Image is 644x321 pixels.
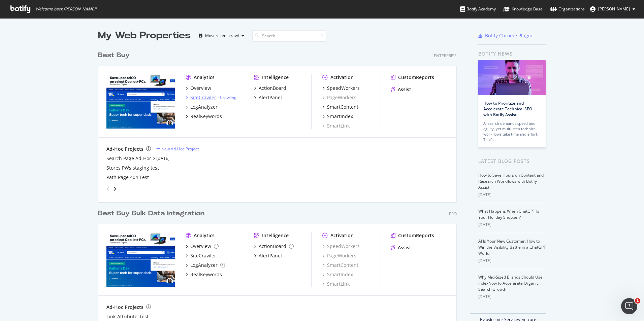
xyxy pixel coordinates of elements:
[398,232,434,239] div: CustomReports
[621,298,637,314] iframe: Intercom live chat
[434,53,457,59] div: Enterprise
[322,85,360,92] a: SpeedWorkers
[98,29,191,42] div: My Web Properties
[478,32,533,39] a: Botify Chrome Plugin
[186,243,219,250] a: Overview
[322,281,350,287] a: SmartLink
[598,6,630,12] span: Courtney Beyer
[460,6,496,12] div: Botify Academy
[205,34,239,38] div: Most recent crawl
[478,294,546,300] div: [DATE]
[391,244,411,251] a: Assist
[322,243,360,250] a: SpeedWorkers
[327,104,358,110] div: SmartContent
[106,304,143,311] div: Ad-Hoc Projects
[322,271,353,278] a: SmartIndex
[262,74,289,81] div: Intelligence
[478,192,546,198] div: [DATE]
[254,252,282,259] a: AlertPanel
[190,243,211,250] div: Overview
[98,209,207,218] a: Best Buy Bulk Data Integration
[635,298,640,304] span: 1
[478,238,546,256] a: AI Is Your New Customer: How to Win the Visibility Battle in a ChatGPT World
[220,95,236,100] a: Crawling
[259,252,282,259] div: AlertPanel
[259,85,286,92] div: ActionBoard
[391,86,411,93] a: Assist
[35,6,96,12] span: Welcome back, [PERSON_NAME] !
[194,74,215,81] div: Analytics
[327,113,353,120] div: SmartIndex
[186,104,218,110] a: LogAnalyzer
[190,85,211,92] div: Overview
[190,271,222,278] div: RealKeywords
[106,174,149,181] a: Path Page 404 Test
[322,122,350,129] a: SmartLink
[322,252,356,259] a: PageWorkers
[330,74,354,81] div: Activation
[322,262,358,269] a: SmartContent
[106,74,175,129] img: bestbuy.com
[104,183,112,194] div: angle-left
[186,252,216,259] a: SiteCrawler
[478,274,543,292] a: Why Mid-Sized Brands Should Use IndexNow to Accelerate Organic Search Growth
[550,6,585,12] div: Organizations
[252,30,326,42] input: Search
[585,4,641,14] button: [PERSON_NAME]
[106,232,175,287] img: www.bestbuysecondary.com
[449,211,457,217] div: Pro
[190,94,216,101] div: SiteCrawler
[503,6,543,12] div: Knowledge Base
[485,32,533,39] div: Botify Chrome Plugin
[98,50,130,60] div: Best Buy
[391,232,434,239] a: CustomReports
[322,94,356,101] a: PageWorkers
[330,232,354,239] div: Activation
[161,146,199,152] div: New Ad-Hoc Project
[483,121,541,142] div: AI search demands speed and agility, yet multi-step technical workflows take time and effort. Tha...
[254,94,282,101] a: AlertPanel
[478,258,546,264] div: [DATE]
[190,252,216,259] div: SiteCrawler
[106,165,159,171] a: Stores PWs staging test
[478,172,544,190] a: How to Save Hours on Content and Research Workflows with Botify Assist
[186,94,236,101] a: SiteCrawler- Crawling
[98,209,204,218] div: Best Buy Bulk Data Integration
[259,243,286,250] div: ActionBoard
[478,50,546,58] div: Botify news
[106,146,143,152] div: Ad-Hoc Projects
[194,232,215,239] div: Analytics
[190,262,218,269] div: LogAnalyzer
[190,113,222,120] div: RealKeywords
[398,86,411,93] div: Assist
[398,74,434,81] div: CustomReports
[478,208,539,220] a: What Happens When ChatGPT Is Your Holiday Shopper?
[218,95,236,100] div: -
[112,185,117,192] div: angle-right
[254,243,294,250] a: ActionBoard
[106,155,152,162] a: Search Page Ad-Hoc
[322,113,353,120] a: SmartIndex
[478,60,546,95] img: How to Prioritize and Accelerate Technical SEO with Botify Assist
[478,222,546,228] div: [DATE]
[190,104,218,110] div: LogAnalyzer
[106,313,149,320] a: Link-Attribute-Test
[156,146,199,152] a: New Ad-Hoc Project
[259,94,282,101] div: AlertPanel
[391,74,434,81] a: CustomReports
[398,244,411,251] div: Assist
[156,155,169,161] a: [DATE]
[196,30,247,41] button: Most recent crawl
[322,104,358,110] a: SmartContent
[483,100,532,117] a: How to Prioritize and Accelerate Technical SEO with Botify Assist
[98,50,132,60] a: Best Buy
[262,232,289,239] div: Intelligence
